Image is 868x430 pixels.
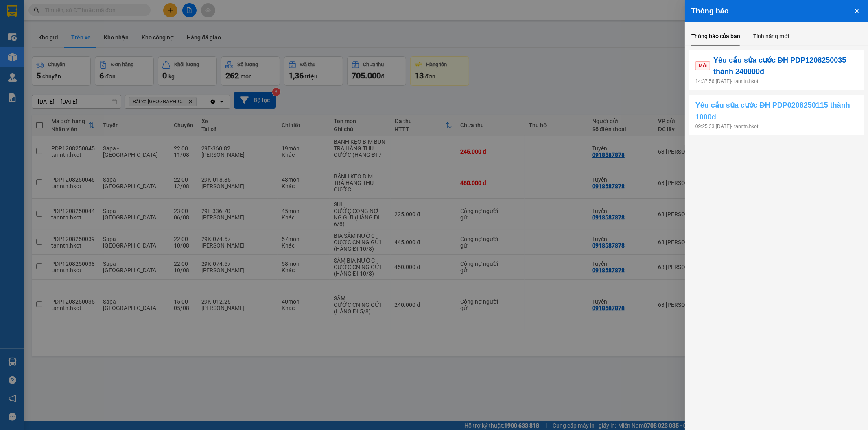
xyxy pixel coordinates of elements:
[854,8,860,14] span: close
[695,78,857,85] p: 14:37:56 [DATE] - tanntn.hkot
[753,32,789,41] div: Tính năng mới
[691,7,861,15] div: Thông báo
[695,123,857,130] p: 09:25:33 [DATE] - tanntn.hkot
[691,32,740,41] div: Thông báo của bạn
[695,100,857,123] span: Yêu cầu sửa cước ĐH PDP0208250115 thành 1000đ
[713,54,857,78] span: Yêu cầu sửa cước ĐH PDP1208250035 thành 240000đ
[695,61,710,70] span: Mới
